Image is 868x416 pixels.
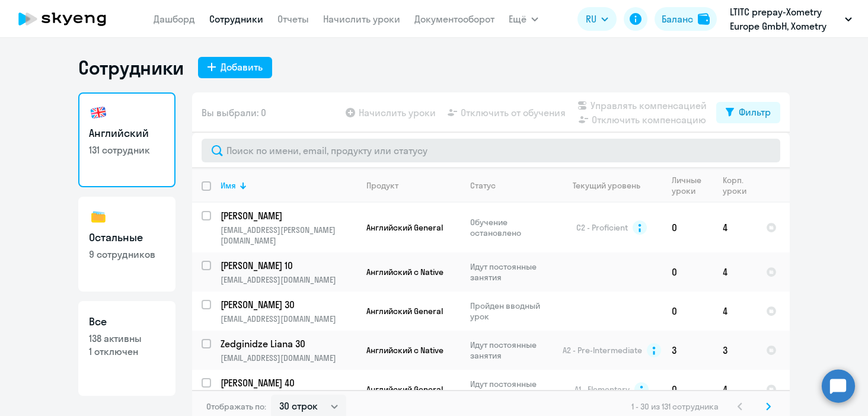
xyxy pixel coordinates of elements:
[723,175,756,196] div: Корп. уроки
[366,306,443,316] span: Английский General
[509,7,538,31] button: Ещё
[672,175,702,196] div: Личные уроки
[221,180,236,191] div: Имя
[586,12,596,26] span: RU
[366,180,398,191] div: Продукт
[89,207,108,226] img: others
[89,332,165,345] p: 138 активны
[716,102,780,123] button: Фильтр
[662,203,713,252] td: 0
[78,92,175,187] a: Английский131 сотрудник
[154,13,195,25] a: Дашборд
[198,57,272,78] button: Добавить
[366,384,443,395] span: Английский General
[563,345,642,356] span: A2 - Pre-Intermediate
[662,331,713,370] td: 3
[662,292,713,331] td: 0
[713,370,757,409] td: 4
[221,337,356,350] a: Zedginidze Liana 30
[221,209,355,222] p: [PERSON_NAME]
[366,267,443,277] span: Английский с Native
[724,5,858,33] button: LTITC prepay-Xometry Europe GmbH, Xometry Europe GmbH
[221,376,356,389] a: [PERSON_NAME] 40
[221,298,355,311] p: [PERSON_NAME] 30
[277,13,309,25] a: Отчеты
[730,5,840,33] p: LTITC prepay-Xometry Europe GmbH, Xometry Europe GmbH
[698,13,710,25] img: balance
[221,313,356,324] p: [EMAIL_ADDRESS][DOMAIN_NAME]
[221,274,356,285] p: [EMAIL_ADDRESS][DOMAIN_NAME]
[323,13,400,25] a: Начислить уроки
[672,175,713,196] div: Личные уроки
[89,314,165,329] h3: Все
[366,180,460,191] div: Продукт
[713,292,757,331] td: 4
[221,209,356,222] a: [PERSON_NAME]
[509,12,526,26] span: Ещё
[221,376,355,389] p: [PERSON_NAME] 40
[561,180,662,191] div: Текущий уровень
[89,345,165,358] p: 1 отключен
[78,197,175,292] a: Остальные9 сотрудников
[631,401,719,412] span: 1 - 30 из 131 сотрудника
[739,105,771,119] div: Фильтр
[221,298,356,311] a: [PERSON_NAME] 30
[206,401,266,412] span: Отображать по:
[470,180,551,191] div: Статус
[221,180,356,191] div: Имя
[470,261,551,283] p: Идут постоянные занятия
[78,56,184,79] h1: Сотрудники
[209,13,263,25] a: Сотрудники
[470,180,496,191] div: Статус
[414,13,494,25] a: Документооборот
[221,337,355,350] p: Zedginidze Liana 30
[655,7,717,31] button: Балансbalance
[573,180,640,191] div: Текущий уровень
[221,259,356,272] a: [PERSON_NAME] 10
[89,143,165,156] p: 131 сотрудник
[662,12,693,26] div: Баланс
[662,252,713,292] td: 0
[89,126,165,141] h3: Английский
[576,222,628,233] span: C2 - Proficient
[470,379,551,400] p: Идут постоянные занятия
[221,60,263,74] div: Добавить
[89,230,165,245] h3: Остальные
[723,175,746,196] div: Корп. уроки
[713,203,757,252] td: 4
[470,217,551,238] p: Обучение остановлено
[89,103,108,122] img: english
[713,252,757,292] td: 4
[470,340,551,361] p: Идут постоянные занятия
[78,301,175,396] a: Все138 активны1 отключен
[713,331,757,370] td: 3
[89,248,165,261] p: 9 сотрудников
[470,300,551,322] p: Пройден вводный урок
[202,139,780,162] input: Поиск по имени, email, продукту или статусу
[221,259,355,272] p: [PERSON_NAME] 10
[366,345,443,356] span: Английский с Native
[366,222,443,233] span: Английский General
[221,353,356,363] p: [EMAIL_ADDRESS][DOMAIN_NAME]
[662,370,713,409] td: 0
[202,105,266,120] span: Вы выбрали: 0
[577,7,617,31] button: RU
[575,384,630,395] span: A1 - Elementary
[221,225,356,246] p: [EMAIL_ADDRESS][PERSON_NAME][DOMAIN_NAME]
